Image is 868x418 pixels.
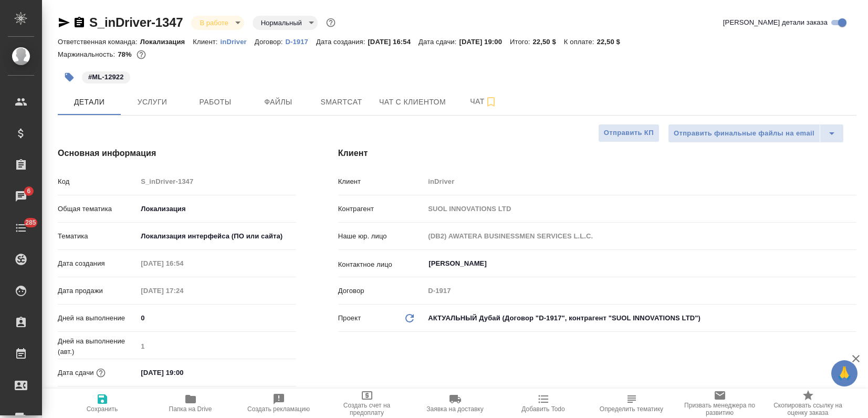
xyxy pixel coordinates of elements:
p: #ML-12922 [88,72,124,82]
span: 6 [20,186,37,196]
div: АКТУАЛЬНЫЙ Дубай (Договор "D-1917", контрагент "SUOL INNOVATIONS LTD") [424,309,856,327]
span: Добавить Todo [521,405,564,413]
a: 6 [3,183,39,210]
p: Контрагент [338,204,425,214]
p: Ответственная команда: [58,38,140,46]
p: Договор: [255,38,286,46]
p: Маржинальность: [58,50,118,58]
button: Сохранить [58,389,147,418]
svg: Подписаться [485,96,497,108]
button: Если добавить услуги и заполнить их объемом, то дата рассчитается автоматически [94,366,108,380]
span: Создать рекламацию [247,405,310,413]
input: Пустое поле [137,174,296,189]
a: S_inDriver-1347 [89,15,183,29]
input: Пустое поле [424,174,856,189]
input: Пустое поле [424,283,856,298]
p: Код [58,176,137,187]
button: Призвать менеджера по развитию [676,389,764,418]
p: inDriver [221,38,255,46]
span: Создать счет на предоплату [329,402,405,416]
span: Чат с клиентом [379,96,446,109]
p: 78% [118,50,134,58]
span: Папка на Drive [169,405,212,413]
span: ML-12922 [81,72,131,81]
button: Определить тематику [588,389,676,418]
span: Отправить финальные файлы на email [674,128,814,140]
div: Локализация [137,200,296,218]
div: В работе [253,16,318,30]
p: Дней на выполнение (авт.) [58,336,137,357]
input: Пустое поле [424,228,856,244]
p: 22,50 $ [597,38,628,46]
div: split button [668,124,844,143]
p: D-1917 [286,38,316,46]
h4: Клиент [338,147,856,160]
input: ✎ Введи что-нибудь [137,365,229,380]
div: В работе [191,16,244,30]
span: Детали [64,96,114,109]
p: Дата создания: [316,38,368,46]
a: inDriver [221,37,255,46]
button: Папка на Drive [147,389,235,418]
input: Пустое поле [137,339,296,354]
span: Smartcat [316,96,367,109]
button: Open [851,263,853,265]
button: Скопировать ссылку для ЯМессенджера [58,16,70,29]
input: Пустое поле [424,201,856,216]
button: Скопировать ссылку [73,16,86,29]
button: Добавить Todo [499,389,588,418]
button: 405.00 RUB; [134,48,148,61]
input: Пустое поле [137,283,229,298]
span: Услуги [127,96,177,109]
span: Призвать менеджера по развитию [682,402,758,416]
span: Сохранить [87,405,118,413]
button: Добавить тэг [58,66,81,89]
p: Локализация [140,38,193,46]
button: Заявка на доставку [411,389,499,418]
span: 285 [19,217,43,228]
button: Создать счет на предоплату [323,389,411,418]
input: Пустое поле [137,256,229,271]
span: 🙏 [835,362,853,384]
a: 285 [3,215,39,241]
p: Договор [338,286,425,296]
div: Локализация интерфейса (ПО или сайта) [137,227,296,245]
p: Клиент: [193,38,220,46]
button: Отправить финальные файлы на email [668,124,820,143]
input: ✎ Введи что-нибудь [137,310,296,326]
h4: Основная информация [58,147,296,160]
button: Нормальный [258,18,305,27]
span: Определить тематику [600,405,663,413]
p: Проект [338,313,361,323]
p: К оплате: [564,38,597,46]
p: Дней на выполнение [58,313,137,323]
span: Файлы [253,96,304,109]
span: Работы [190,96,240,109]
p: Дата сдачи: [419,38,459,46]
p: [DATE] 19:00 [459,38,510,46]
span: Чат [458,95,509,108]
span: Заявка на доставку [426,405,483,413]
p: Наше юр. лицо [338,231,425,242]
span: Отправить КП [604,127,654,139]
p: Тематика [58,231,137,242]
p: Дата создания [58,258,137,269]
p: 22,50 $ [533,38,564,46]
button: 🙏 [831,360,857,386]
p: Итого: [510,38,532,46]
p: Дата сдачи [58,368,94,378]
a: D-1917 [286,37,316,46]
span: [PERSON_NAME] детали заказа [723,17,828,28]
p: Общая тематика [58,204,137,214]
p: Контактное лицо [338,259,425,270]
p: [DATE] 16:54 [368,38,419,46]
button: Скопировать ссылку на оценку заказа [764,389,852,418]
button: В работе [196,18,231,27]
button: Отправить КП [598,124,660,142]
p: Дата продажи [58,286,137,296]
button: Доп статусы указывают на важность/срочность заказа [324,16,338,29]
p: Клиент [338,176,425,187]
span: Скопировать ссылку на оценку заказа [770,402,846,416]
button: Создать рекламацию [235,389,323,418]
